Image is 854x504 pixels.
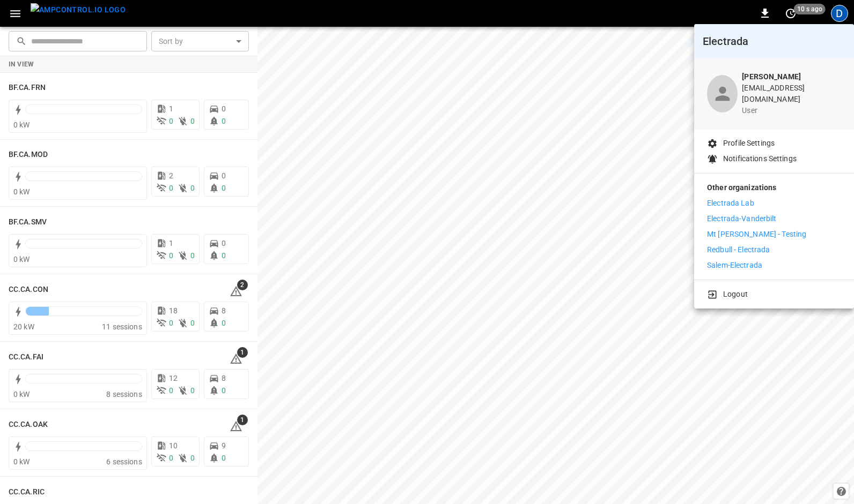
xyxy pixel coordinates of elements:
p: Logout [723,289,748,300]
p: Electrada-Vanderbilt [707,213,777,224]
p: Redbull - Electrada [707,244,770,255]
p: Profile Settings [723,138,775,149]
div: profile-icon [707,75,738,112]
p: Notifications Settings [723,153,797,164]
p: user [742,105,841,116]
b: [PERSON_NAME] [742,72,801,81]
h6: Electrada [703,33,845,50]
p: Salem-Electrada [707,260,762,271]
p: Other organizations [707,182,841,198]
p: Electrada Lab [707,198,754,209]
p: Mt [PERSON_NAME] - Testing [707,229,806,240]
p: [EMAIL_ADDRESS][DOMAIN_NAME] [742,82,841,105]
